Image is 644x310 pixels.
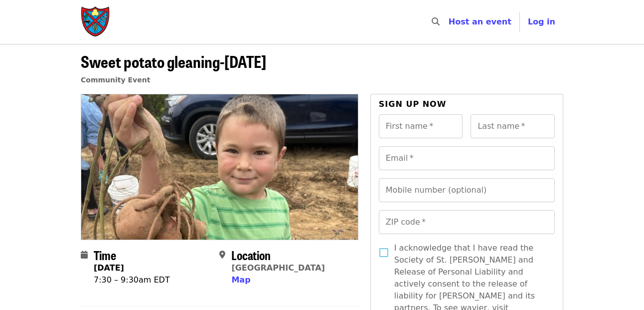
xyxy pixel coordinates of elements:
[231,263,324,273] a: [GEOGRAPHIC_DATA]
[446,10,454,34] input: Search
[231,275,250,285] span: Map
[379,114,463,138] input: First name
[379,146,555,170] input: Email
[94,274,170,286] div: 7:30 – 9:30am EDT
[94,263,124,273] strong: [DATE]
[81,76,150,84] a: Community Event
[81,250,88,260] i: calendar icon
[219,250,225,260] i: map-marker-alt icon
[231,246,271,264] span: Location
[379,210,555,234] input: ZIP code
[449,17,511,26] a: Host an event
[81,49,266,73] span: Sweet potato gleaning-[DATE]
[94,246,116,264] span: Time
[432,17,440,26] i: search icon
[379,99,447,109] span: Sign up now
[231,274,250,286] button: Map
[81,6,111,38] img: Society of St. Andrew - Home
[379,178,555,202] input: Mobile number (optional)
[528,17,555,26] span: Log in
[471,114,555,138] input: Last name
[81,94,358,239] img: Sweet potato gleaning-Monday organized by Society of St. Andrew
[520,12,563,32] button: Log in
